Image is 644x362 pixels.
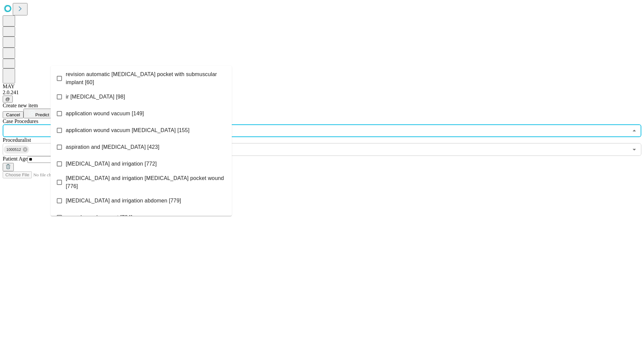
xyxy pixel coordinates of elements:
[66,93,125,101] span: ir [MEDICAL_DATA] [98]
[66,143,159,151] span: aspiration and [MEDICAL_DATA] [423]
[3,111,23,118] button: Cancel
[4,146,24,154] span: 1000512
[3,96,13,103] button: @
[66,126,190,134] span: application wound vacuum [MEDICAL_DATA] [155]
[3,89,641,96] div: 2.0.241
[66,70,226,86] span: revision automatic [MEDICAL_DATA] pocket with submuscular implant [60]
[66,214,132,222] span: wound vac placement [784]
[630,145,639,154] button: Open
[3,137,31,143] span: Proceduralist
[23,109,54,118] button: Predict
[3,156,28,162] span: Patient Age
[3,83,641,89] div: MAY
[66,197,181,205] span: [MEDICAL_DATA] and irrigation abdomen [779]
[630,126,639,135] button: Close
[4,145,29,154] div: 1000512
[5,97,10,102] span: @
[66,110,144,118] span: application wound vacuum [149]
[6,112,20,117] span: Cancel
[3,118,38,124] span: Scheduled Procedure
[66,174,226,190] span: [MEDICAL_DATA] and irrigation [MEDICAL_DATA] pocket wound [776]
[3,103,38,108] span: Create new item
[35,112,49,117] span: Predict
[66,160,157,168] span: [MEDICAL_DATA] and irrigation [772]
